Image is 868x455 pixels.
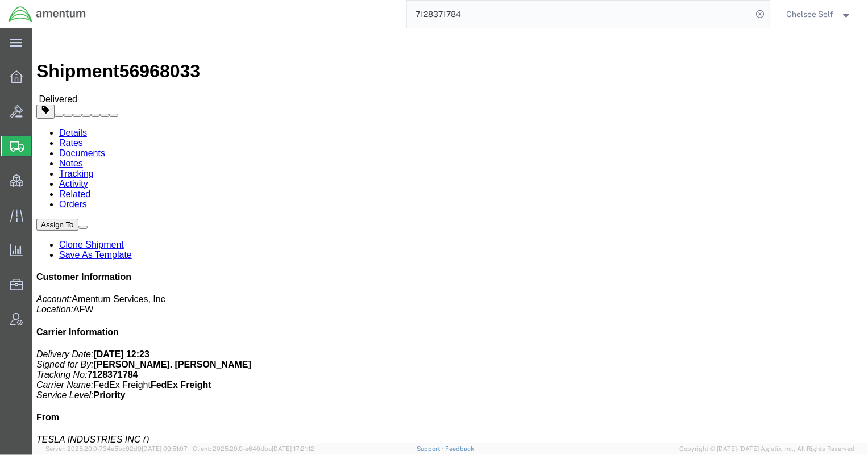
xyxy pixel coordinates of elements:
span: Chelsee Self [787,8,834,20]
span: Copyright © [DATE]-[DATE] Agistix Inc., All Rights Reserved [679,444,854,454]
a: Feedback [445,445,474,452]
img: logo [8,6,86,23]
span: Client: 2025.20.0-e640dba [193,445,314,452]
span: [DATE] 17:21:12 [272,445,314,452]
button: Chelsee Self [786,7,853,21]
iframe: FS Legacy Container [32,28,868,443]
span: Server: 2025.20.0-734e5bc92d9 [45,445,188,452]
a: Support [417,445,445,452]
span: [DATE] 09:51:07 [142,445,188,452]
input: Search for shipment number, reference number [407,1,753,28]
